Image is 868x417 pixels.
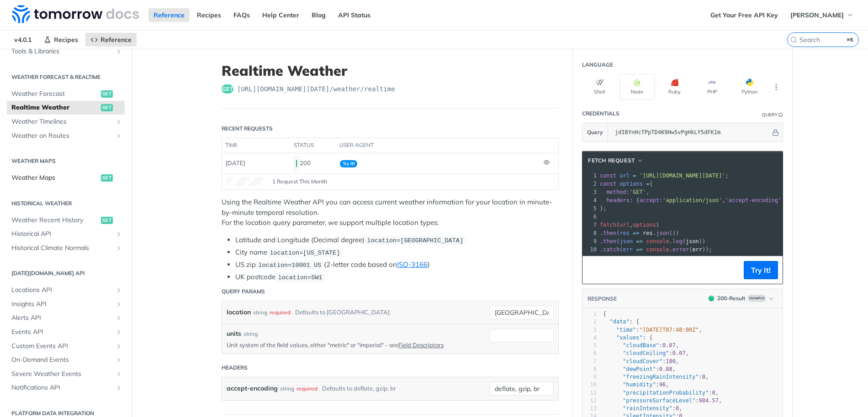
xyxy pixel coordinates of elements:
div: 10 [582,245,598,254]
span: Historical API [11,229,113,239]
span: : , [600,189,650,195]
a: Custom Events APIShow subpages for Custom Events API [7,339,125,353]
p: Using the Realtime Weather API you can access current weather information for your location in mi... [222,197,559,228]
span: : , [603,350,689,356]
a: Severe Weather EventsShow subpages for Severe Weather Events [7,367,125,381]
a: Reference [85,33,137,47]
span: Weather Timelines [11,117,113,126]
button: Copy to clipboard [587,263,600,277]
span: '[URL][DOMAIN_NAME][DATE]' [640,172,725,179]
li: City name [235,247,559,258]
span: : , [603,397,722,404]
span: Locations API [11,286,113,295]
span: const [600,172,616,179]
button: Query [582,123,608,141]
button: Show subpages for Custom Events API [115,343,122,350]
span: : , [603,358,679,365]
div: Headers [222,364,248,372]
a: Notifications APIShow subpages for Notifications API [7,381,125,395]
span: Historical Climate Normals [11,244,113,253]
a: Get Your Free API Key [705,8,783,22]
span: On-Demand Events [11,355,113,365]
kbd: ⌘K [845,35,856,44]
div: 4 [582,334,597,342]
div: 1 [582,172,598,180]
div: Language [582,61,613,69]
span: "data" [609,318,629,325]
span: location=SW1 [278,274,322,281]
span: 96 [659,381,666,388]
span: Severe Weather Events [11,370,113,379]
th: user agent [336,138,540,153]
span: Insights API [11,300,113,309]
span: Try It! [340,160,357,167]
span: "rainIntensity" [623,405,672,412]
button: Python [732,74,767,100]
span: "cloudBase" [623,342,659,349]
span: Example [747,295,766,302]
a: Help Center [257,8,304,22]
div: 7 [582,358,597,365]
span: 0 [712,390,715,396]
span: console [646,238,669,245]
span: 0.88 [659,366,672,372]
span: method [606,189,626,195]
button: Show subpages for Alerts API [115,314,122,322]
button: More Languages [769,80,783,94]
div: 5 [582,204,598,213]
img: Tomorrow.io Weather API Docs [12,5,139,23]
div: QueryInformation [762,111,783,118]
span: . ( . ( )) [600,238,705,245]
a: Weather Recent Historyget [7,214,125,227]
a: Weather TimelinesShow subpages for Weather Timelines [7,115,125,129]
a: Historical APIShow subpages for Historical API [7,227,125,241]
p: Unit system of the field values, either "metric" or "imperial" - see [227,341,476,349]
span: : , [603,390,719,396]
span: . ( . ( )); [600,246,712,253]
div: 200 [294,156,333,171]
span: : , [603,327,702,333]
h2: [DATE][DOMAIN_NAME] API [7,269,125,277]
button: Node [619,74,655,100]
span: => [633,230,639,236]
div: string [280,382,294,395]
span: }; [600,205,607,212]
span: : , [603,366,676,372]
div: 6 [582,349,597,357]
div: 9 [582,373,597,381]
a: Events APIShow subpages for Events API [7,325,125,339]
div: 11 [582,389,597,397]
span: => [636,246,643,253]
div: 4 [582,196,598,204]
a: Alerts APIShow subpages for Alerts API [7,311,125,325]
button: Show subpages for Insights API [115,301,122,308]
span: Notifications API [11,383,113,392]
span: options [633,222,656,228]
div: 8 [582,229,598,237]
div: Credentials [582,109,619,118]
span: catch [603,246,619,253]
span: : { [603,318,640,325]
div: 200 - Result [717,294,746,302]
a: Reference [148,8,190,22]
h2: Weather Maps [7,157,125,165]
span: const [600,181,616,187]
span: err [623,246,633,253]
span: Weather Forecast [11,89,99,99]
div: string [253,306,267,319]
span: https://api.tomorrow.io/v4/weather/realtime [237,84,395,94]
span: get [101,104,113,111]
span: get [101,174,113,182]
button: Show subpages for Events API [115,328,122,336]
button: Show subpages for Weather on Routes [115,132,122,140]
span: console [646,246,669,253]
span: accept [640,197,659,203]
span: "time" [616,327,636,333]
a: ISO-3166 [397,260,428,269]
span: fetch [600,222,616,228]
span: get [101,217,113,224]
span: 100 [666,358,676,365]
div: Recent Requests [222,125,273,133]
span: : { : , : } [600,197,851,203]
span: get [101,90,113,98]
